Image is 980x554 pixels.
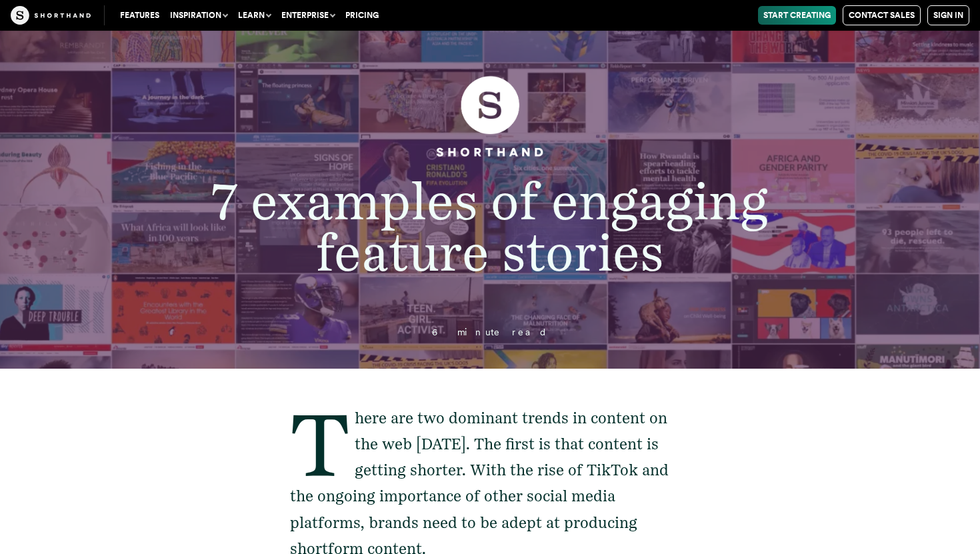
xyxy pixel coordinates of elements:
[758,6,836,25] a: Start Creating
[340,6,384,25] a: Pricing
[115,6,165,25] a: Features
[843,5,921,25] a: Contact Sales
[927,5,969,25] a: Sign in
[276,6,340,25] button: Enterprise
[11,6,91,25] img: The Craft
[432,327,548,337] span: 6 minute read
[233,6,276,25] button: Learn
[211,170,768,283] span: 7 examples of engaging feature stories
[165,6,233,25] button: Inspiration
